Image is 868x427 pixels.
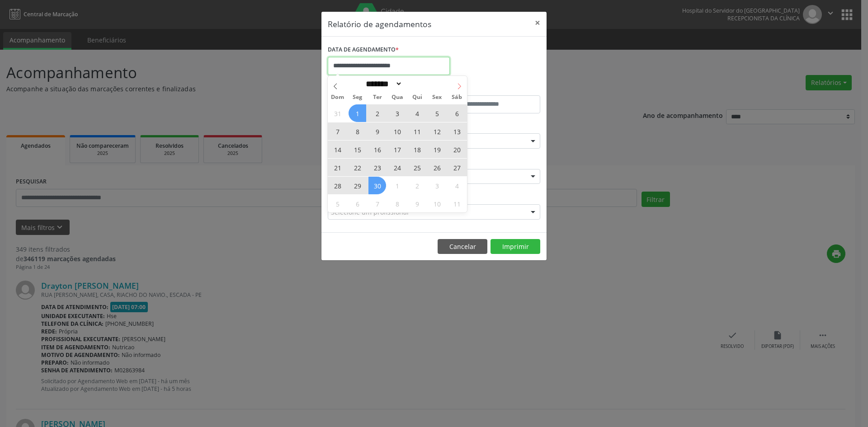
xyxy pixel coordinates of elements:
span: Setembro 22, 2025 [349,159,366,176]
h5: Relatório de agendamentos [328,18,431,30]
select: Month [363,79,402,89]
span: Setembro 21, 2025 [329,159,346,176]
span: Outubro 6, 2025 [349,195,366,212]
span: Dom [328,94,348,100]
span: Setembro 27, 2025 [448,159,466,176]
span: Setembro 7, 2025 [329,122,346,140]
span: Sáb [447,94,467,100]
span: Setembro 2, 2025 [368,104,386,122]
span: Seg [348,94,368,100]
span: Setembro 1, 2025 [349,104,366,122]
span: Outubro 2, 2025 [408,177,426,194]
span: Outubro 4, 2025 [448,177,466,194]
button: Imprimir [491,239,540,254]
span: Setembro 25, 2025 [408,159,426,176]
span: Agosto 31, 2025 [329,104,346,122]
button: Cancelar [438,239,487,254]
span: Outubro 7, 2025 [368,195,386,212]
span: Setembro 19, 2025 [428,141,446,158]
span: Setembro 20, 2025 [448,141,466,158]
span: Setembro 29, 2025 [349,177,366,194]
span: Outubro 1, 2025 [388,177,406,194]
span: Setembro 10, 2025 [388,122,406,140]
span: Setembro 16, 2025 [368,141,386,158]
button: Close [528,12,547,34]
span: Setembro 3, 2025 [388,104,406,122]
span: Setembro 11, 2025 [408,122,426,140]
span: Setembro 30, 2025 [368,177,386,194]
span: Setembro 14, 2025 [329,141,346,158]
span: Setembro 4, 2025 [408,104,426,122]
label: ATÉ [436,81,540,95]
span: Setembro 13, 2025 [448,122,466,140]
span: Outubro 8, 2025 [388,195,406,212]
span: Setembro 26, 2025 [428,159,446,176]
span: Ter [368,94,387,100]
span: Outubro 11, 2025 [448,195,466,212]
span: Qui [407,94,427,100]
span: Setembro 6, 2025 [448,104,466,122]
span: Outubro 10, 2025 [428,195,446,212]
span: Setembro 24, 2025 [388,159,406,176]
span: Setembro 28, 2025 [329,177,346,194]
span: Setembro 15, 2025 [349,141,366,158]
span: Setembro 9, 2025 [368,122,386,140]
span: Setembro 8, 2025 [349,122,366,140]
span: Outubro 3, 2025 [428,177,446,194]
span: Setembro 12, 2025 [428,122,446,140]
span: Setembro 5, 2025 [428,104,446,122]
input: Year [402,79,432,89]
span: Qua [387,94,407,100]
label: DATA DE AGENDAMENTO [328,43,399,57]
span: Sex [427,94,447,100]
span: Setembro 23, 2025 [368,159,386,176]
span: Setembro 17, 2025 [388,141,406,158]
span: Outubro 5, 2025 [329,195,346,212]
span: Selecione um profissional [331,207,409,217]
span: Setembro 18, 2025 [408,141,426,158]
span: Outubro 9, 2025 [408,195,426,212]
